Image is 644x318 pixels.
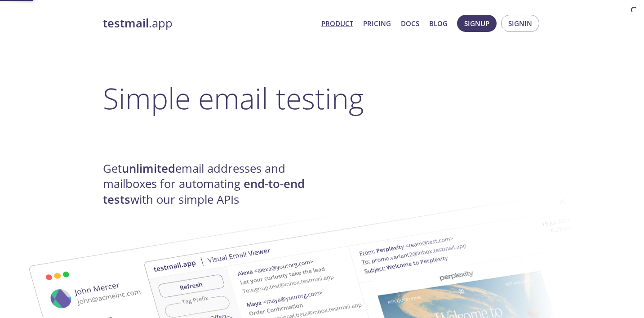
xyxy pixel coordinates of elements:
strong: testmail [103,15,149,31]
strong: unlimited [122,161,175,176]
span: Signin [508,18,532,29]
span: Signup [464,18,489,29]
button: Signin [501,15,539,32]
h4: Get email addresses and mailboxes for automating with our simple APIs [103,161,322,207]
a: Pricing [363,18,391,29]
a: Blog [429,18,448,29]
a: Product [321,18,353,29]
a: Docs [401,18,419,29]
strong: end-to-end tests [103,176,305,207]
a: testmail.app [103,16,314,31]
button: Signup [457,15,497,32]
h1: Simple email testing [103,81,542,116]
